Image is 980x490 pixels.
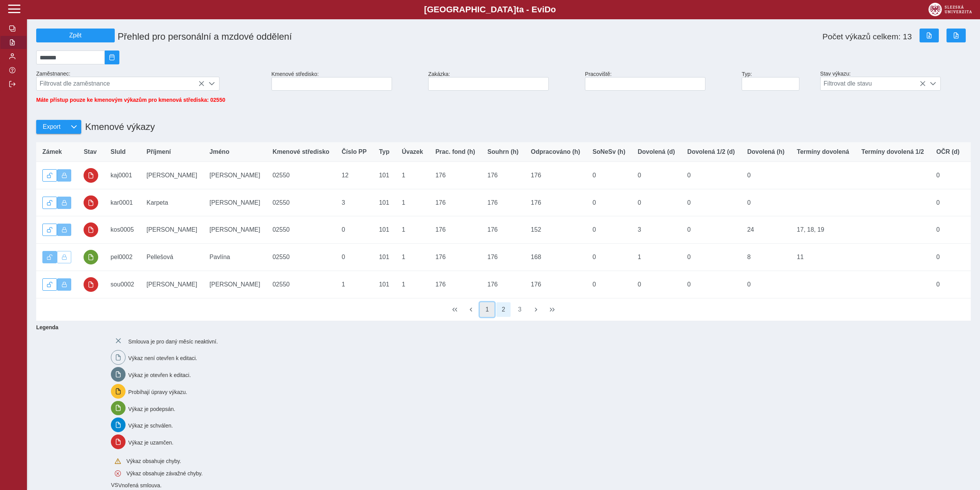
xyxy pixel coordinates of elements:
span: Výkaz obsahuje závažné chyby. [126,470,203,477]
td: [PERSON_NAME] [203,189,266,216]
span: Dovolená (d) [638,148,675,155]
button: 2 [496,302,511,317]
span: Export [43,123,60,130]
button: 3 [513,302,527,317]
span: Vnořená smlouva. [118,483,162,489]
button: Export [36,120,67,134]
div: Zaměstnanec: [33,67,268,94]
td: 0 [681,162,741,189]
td: 176 [481,189,525,216]
td: 0 [586,244,632,271]
td: 0 [930,189,965,216]
td: 0 [930,162,965,189]
td: 101 [373,271,395,298]
td: [PERSON_NAME] [141,216,204,244]
td: 168 [525,244,586,271]
span: Termíny dovolená 1/2 [861,148,924,155]
span: Výkaz je schválen. [128,423,173,429]
td: 02550 [266,162,336,189]
td: 0 [632,162,681,189]
span: Kmenové středisko [273,148,330,155]
span: Zámek [42,148,62,155]
span: Smlouva vnořená do kmene [111,482,118,488]
span: Výkaz obsahuje chyby. [126,458,181,464]
button: Odemknout výkaz. [42,278,57,291]
td: 176 [429,216,481,244]
td: pel0002 [104,244,140,271]
button: Výkaz je odemčen. [42,251,57,263]
button: Odemknout výkaz. [42,197,57,209]
td: [PERSON_NAME] [203,271,266,298]
span: Výkaz je uzamčen. [128,439,174,446]
span: Dovolená 1/2 (d) [687,148,735,155]
button: Výkaz uzamčen. [57,169,72,182]
td: 0 [681,271,741,298]
td: [PERSON_NAME] [203,162,266,189]
span: Odpracováno (h) [531,148,580,155]
td: 176 [429,162,481,189]
td: 3 [335,189,373,216]
span: Prac. fond (h) [436,148,475,155]
span: Výkaz není otevřen k editaci. [128,355,197,361]
td: 1 [395,189,429,216]
span: Výkaz je podepsán. [128,406,175,412]
td: 0 [586,162,632,189]
b: Legenda [33,321,968,333]
td: 0 [930,271,965,298]
button: Odemknout výkaz. [42,224,57,236]
button: Export do PDF [946,29,966,42]
td: 0 [681,216,741,244]
span: o [551,5,556,14]
td: 12 [335,162,373,189]
td: 1 [395,271,429,298]
td: 8 [741,244,791,271]
td: 0 [632,189,681,216]
td: [PERSON_NAME] [203,216,266,244]
td: 152 [525,216,586,244]
button: uzamčeno [84,277,98,292]
span: OČR (d) [936,148,959,155]
td: 101 [373,244,395,271]
img: logo_web_su.png [928,3,972,16]
td: 11 [791,244,855,271]
button: Výkaz uzamčen. [57,224,72,236]
td: 101 [373,216,395,244]
td: 101 [373,162,395,189]
td: 0 [741,189,791,216]
td: 176 [481,162,525,189]
td: Karpeta [141,189,204,216]
td: 3 [632,216,681,244]
td: 176 [525,162,586,189]
span: Filtrovat dle zaměstnance [37,77,204,90]
button: podepsáno [84,250,98,264]
h1: Přehled pro personální a mzdové oddělení [115,28,585,45]
td: 02550 [266,216,336,244]
span: Typ [379,148,389,155]
button: uzamčeno [84,195,98,210]
span: Souhrn (h) [487,148,519,155]
button: Výkaz uzamčen. [57,278,72,291]
td: 0 [335,244,373,271]
td: 176 [481,271,525,298]
button: uzamčeno [84,222,98,237]
span: Smlouva je pro daný měsíc neaktivní. [128,338,218,344]
div: Pracoviště: [582,68,739,94]
span: D [544,5,551,14]
span: Příjmení [147,148,171,155]
div: Kmenové středisko: [268,68,425,94]
span: SluId [111,148,126,155]
td: 176 [429,271,481,298]
div: Zakázka: [425,68,582,94]
td: sou0002 [104,271,140,298]
td: 0 [632,271,681,298]
td: 176 [525,189,586,216]
span: SoNeSv (h) [593,148,625,155]
td: 0 [335,216,373,244]
td: 1 [395,244,429,271]
td: 0 [741,271,791,298]
td: [PERSON_NAME] [141,162,204,189]
td: 1 [395,216,429,244]
td: 0 [586,271,632,298]
span: Jméno [209,148,230,155]
span: Úvazek [402,148,423,155]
